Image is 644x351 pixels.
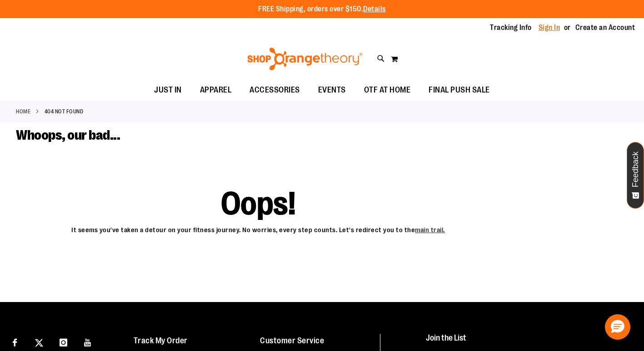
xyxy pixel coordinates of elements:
[250,80,300,100] span: ACCESSORIES
[627,142,644,209] button: Feedback - Show survey
[260,336,324,345] a: Customer Service
[31,334,47,350] a: Visit our X page
[490,23,532,33] a: Tracking Info
[221,195,296,212] span: Oops!
[415,226,445,234] a: main trail.
[355,80,420,101] a: OTF AT HOME
[426,334,627,351] h4: Join the List
[318,80,346,100] span: EVENTS
[191,80,241,101] a: APPAREL
[200,80,232,100] span: APPAREL
[35,339,43,347] img: Twitter
[134,336,188,345] a: Track My Order
[631,151,640,187] span: Feedback
[16,107,30,116] a: Home
[429,80,490,100] span: FINAL PUSH SALE
[605,314,630,340] button: Hello, have a question? Let’s chat.
[7,334,23,350] a: Visit our Facebook page
[240,80,309,101] a: ACCESSORIES
[309,80,355,101] a: EVENTS
[145,80,191,101] a: JUST IN
[16,221,500,235] p: It seems you've taken a detour on your fitness journey. No worries, every step counts. Let's redi...
[246,48,364,70] img: Shop Orangetheory
[55,334,71,350] a: Visit our Instagram page
[154,80,182,100] span: JUST IN
[419,80,499,101] a: FINAL PUSH SALE
[80,334,96,350] a: Visit our Youtube page
[363,5,386,13] a: Details
[16,127,120,143] span: Whoops, our bad...
[45,107,84,116] strong: 404 Not Found
[539,23,560,33] a: Sign In
[575,23,635,33] a: Create an Account
[364,80,411,100] span: OTF AT HOME
[258,4,386,15] p: FREE Shipping, orders over $150.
